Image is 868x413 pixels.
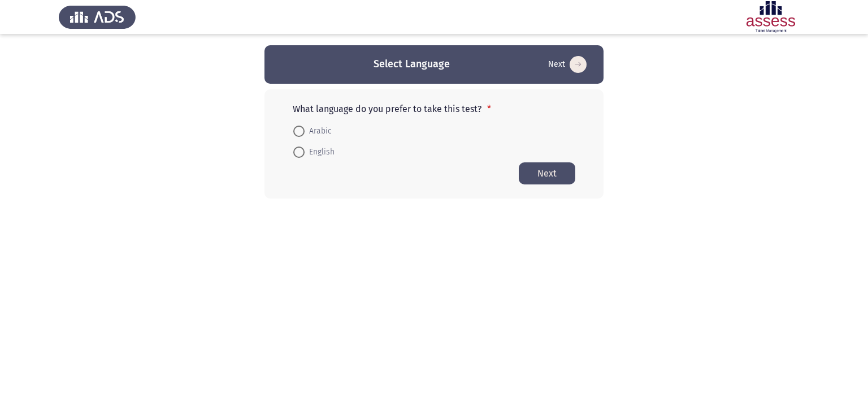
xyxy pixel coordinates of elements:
[59,1,136,33] img: Assess Talent Management logo
[519,162,575,184] button: Start assessment
[374,57,450,71] h3: Select Language
[545,55,590,74] button: Start assessment
[305,145,335,159] span: English
[732,1,809,33] img: Assessment logo of ASSESS Focus 4 Module Assessment (EN/AR) (Advanced - IB)
[293,104,575,114] p: What language do you prefer to take this test?
[305,124,332,138] span: Arabic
